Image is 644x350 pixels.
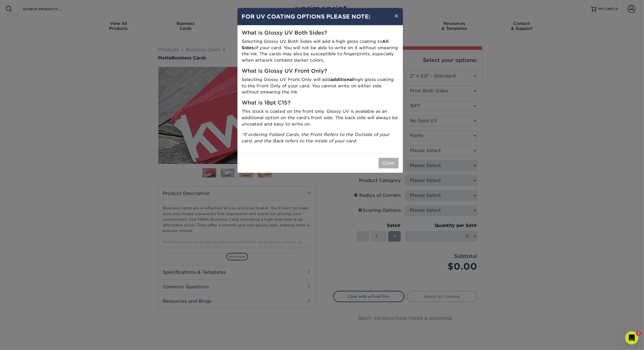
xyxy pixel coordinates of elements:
[379,158,399,168] button: Close
[331,77,354,82] strong: additional
[242,100,399,106] h5: What is 18pt C1S?
[242,77,399,95] p: Selecting Glossy UV Front Only will add high gloss coating to the Front Only of your card. You ca...
[390,8,403,23] button: ×
[242,12,399,21] h4: FOR UV COATING OPTIONS PLEASE NOTE:
[625,331,638,344] iframe: Intercom live chat
[242,30,399,36] h5: What is Glossy UV Both Sides?
[242,108,399,127] p: This stock is coated on the front only. Glossy UV is available as an additional option on the car...
[242,68,399,74] h5: What is Glossy UV Front Only?
[242,132,390,143] i: *If ordering Folded Cards, the Front Refers to the Outside of your card, and the Back refers to t...
[242,38,399,64] p: Selecting Glossy UV Both Sides will add a high gloss coating to of your card. You will not be abl...
[637,331,641,336] span: 1
[242,39,389,50] strong: All Sides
